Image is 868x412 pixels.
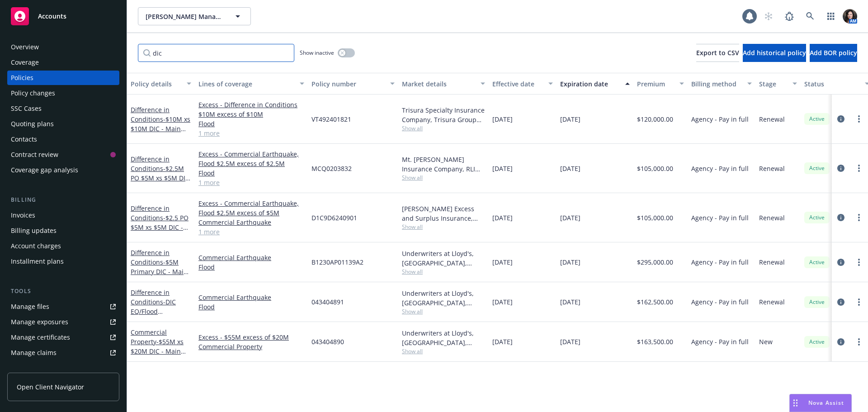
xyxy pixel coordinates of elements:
[691,114,749,124] span: Agency - Pay in full
[198,168,304,178] a: Flood
[492,257,513,267] span: [DATE]
[822,7,840,25] a: Switch app
[11,330,70,345] div: Manage certificates
[402,328,485,347] div: Underwriters at Lloyd's, [GEOGRAPHIC_DATA], [PERSON_NAME] of [GEOGRAPHIC_DATA], [GEOGRAPHIC_DATA]
[131,204,189,241] a: Difference in Conditions
[11,315,68,329] div: Manage exposures
[808,258,826,266] span: Active
[7,254,119,269] a: Installment plans
[801,7,819,25] a: Search
[835,114,846,124] a: circleInformation
[7,55,119,70] a: Coverage
[11,147,58,162] div: Contract review
[131,328,184,365] a: Commercial Property
[311,297,344,307] span: 043404891
[691,164,749,173] span: Agency - Pay in full
[691,213,749,223] span: Agency - Pay in full
[11,346,57,360] div: Manage claims
[311,213,357,223] span: D1C9D6240901
[560,337,580,346] span: [DATE]
[138,44,294,62] input: Filter by keyword...
[146,12,224,21] span: [PERSON_NAME] Management Corporation
[854,163,864,174] a: more
[808,164,826,172] span: Active
[11,101,42,116] div: SSC Cases
[810,48,857,57] span: Add BOR policy
[492,213,513,223] span: [DATE]
[7,4,119,29] a: Accounts
[637,114,673,124] span: $120,000.00
[691,297,749,307] span: Agency - Pay in full
[402,268,485,275] span: Show all
[492,114,513,124] span: [DATE]
[11,55,39,70] div: Coverage
[198,119,304,128] a: Flood
[7,163,119,177] a: Coverage gap analysis
[7,195,119,204] div: Billing
[759,164,785,173] span: Renewal
[7,208,119,223] a: Invoices
[808,399,844,407] span: Nova Assist
[854,257,864,268] a: more
[17,382,84,392] span: Open Client Navigator
[759,79,787,89] div: Stage
[835,212,846,223] a: circleInformation
[696,44,739,62] button: Export to CSV
[11,223,57,238] div: Billing updates
[198,149,304,168] a: Excess - Commercial Earthquake, Flood $2.5M excess of $2.5M
[7,330,119,345] a: Manage certificates
[300,49,334,57] span: Show inactive
[402,308,485,315] span: Show all
[131,105,190,142] a: Difference in Conditions
[311,79,385,89] div: Policy number
[198,178,304,187] a: 1 more
[810,44,857,62] button: Add BOR policy
[131,248,188,285] a: Difference in Conditions
[743,44,806,62] button: Add historical policy
[7,117,119,131] a: Quoting plans
[402,79,475,89] div: Market details
[637,79,674,89] div: Premium
[402,105,485,124] div: Trisura Specialty Insurance Company, Trisura Group Ltd., Amwins
[691,257,749,267] span: Agency - Pay in full
[11,239,61,253] div: Account charges
[11,117,54,131] div: Quoting plans
[198,227,304,237] a: 1 more
[557,73,633,95] button: Expiration date
[560,297,580,307] span: [DATE]
[311,257,363,267] span: B1230AP01139A2
[688,73,755,95] button: Billing method
[11,163,78,177] div: Coverage gap analysis
[633,73,688,95] button: Premium
[790,394,801,412] div: Drag to move
[637,337,673,346] span: $163,500.00
[696,48,739,57] span: Export to CSV
[835,297,846,308] a: circleInformation
[7,223,119,238] a: Billing updates
[560,257,580,267] span: [DATE]
[7,40,119,54] a: Overview
[402,124,485,132] span: Show all
[759,114,785,124] span: Renewal
[7,132,119,147] a: Contacts
[843,9,857,24] img: photo
[560,79,620,89] div: Expiration date
[560,114,580,124] span: [DATE]
[691,337,749,346] span: Agency - Pay in full
[854,336,864,347] a: more
[198,199,304,218] a: Excess - Commercial Earthquake, Flood $2.5M excess of $5M
[402,249,485,268] div: Underwriters at Lloyd's, [GEOGRAPHIC_DATA], [PERSON_NAME] of [GEOGRAPHIC_DATA], [GEOGRAPHIC_DATA]
[11,71,33,85] div: Policies
[198,332,304,342] a: Excess - $55M excess of $20M
[759,297,785,307] span: Renewal
[743,48,806,57] span: Add historical policy
[7,101,119,116] a: SSC Cases
[311,114,351,124] span: VT492401821
[560,164,580,173] span: [DATE]
[398,73,489,95] button: Market details
[311,164,352,173] span: MCQ0203832
[7,315,119,329] span: Manage exposures
[402,223,485,231] span: Show all
[402,204,485,223] div: [PERSON_NAME] Excess and Surplus Insurance, Inc., [PERSON_NAME] Group, Amwins
[804,79,859,89] div: Status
